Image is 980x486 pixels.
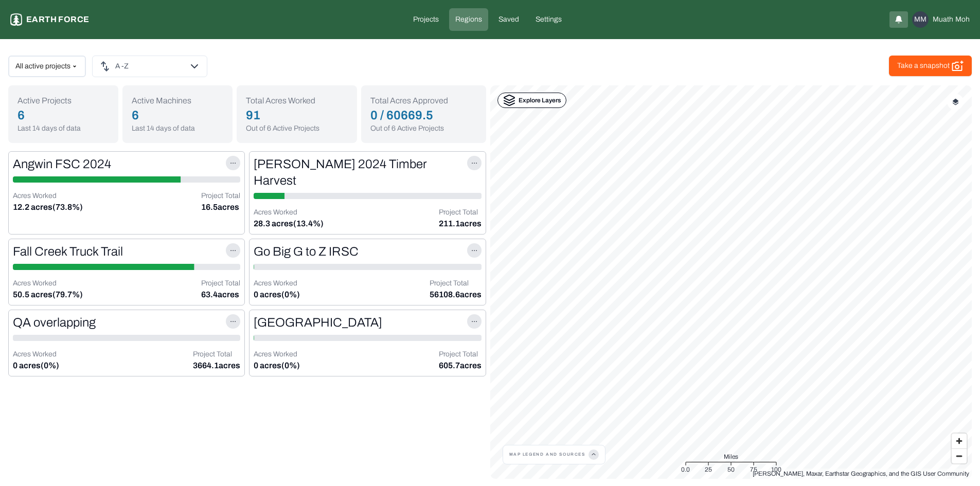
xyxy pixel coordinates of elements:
[17,123,109,134] div: Last 14 days of data
[430,278,482,289] p: Project Total
[13,243,123,260] div: Fall Creek Truck Trail
[115,61,129,71] p: A -Z
[439,349,482,359] p: Project Total
[92,56,207,77] button: A -Z
[254,243,359,260] div: Go Big G to Z IRSC
[771,464,781,475] div: 100
[681,464,690,475] div: 0.0
[455,14,482,25] p: Regions
[201,278,240,289] p: Project Total
[449,8,488,31] a: Regions
[10,13,22,26] img: earthforce-logo-white-uG4MPadI.svg
[254,218,324,230] p: 28.3 acres (13.4%)
[226,156,240,170] button: ...
[492,8,525,31] a: Saved
[13,314,96,331] div: QA overlapping
[407,8,445,31] a: Projects
[912,11,929,28] div: MM
[201,289,240,301] p: 63.4 acres
[246,107,348,123] div: 91
[889,56,972,76] button: Take a snapshot
[17,107,109,123] div: 6
[254,359,300,372] p: 0 acres (0%)
[933,14,953,25] span: Muath
[13,289,83,301] p: 50.5 acres (79.7%)
[430,289,482,301] p: 56108.6 acres
[132,107,223,123] div: 6
[536,14,562,25] p: Settings
[439,218,482,230] p: 211.1 acres
[13,191,85,201] p: Acres Worked
[498,14,519,25] p: Saved
[439,359,482,372] p: 605.7 acres
[254,278,302,289] p: Acres Worked
[467,314,482,329] button: ...
[193,359,240,372] p: 3664.1 acres
[13,359,59,372] p: 0 acres (0%)
[529,8,568,31] a: Settings
[226,314,240,329] button: ...
[13,278,85,289] p: Acres Worked
[13,349,61,359] p: Acres Worked
[370,123,476,134] div: Out of 6 Active Projects
[254,314,382,331] div: [GEOGRAPHIC_DATA]
[952,448,967,463] button: Zoom out
[413,14,439,25] p: Projects
[26,13,89,26] p: Earth force
[952,98,959,105] img: layerIcon
[519,95,561,105] p: Explore Layers
[246,123,348,134] div: Out of 6 Active Projects
[254,349,302,359] p: Acres Worked
[509,445,599,464] button: Map Legend and sources
[727,464,735,475] div: 50
[705,464,712,475] div: 25
[439,207,482,218] p: Project Total
[955,14,970,25] span: Moh
[254,207,326,218] p: Acres Worked
[201,191,240,201] p: Project Total
[17,95,109,107] div: Active Projects
[246,95,348,107] div: Total Acres Worked
[753,469,969,479] div: [PERSON_NAME], Maxar, Earthstar Geographics, and the GIS User Community
[13,156,111,172] div: Angwin FSC 2024
[132,95,223,107] div: Active Machines
[897,61,950,71] span: Take a snapshot
[226,243,240,258] button: ...
[912,11,970,28] button: MMMuathMoh
[132,123,223,134] div: Last 14 days of data
[13,201,83,213] p: 12.2 acres (73.8%)
[490,85,972,479] canvas: Map
[370,95,476,107] div: Total Acres Approved
[724,452,738,462] span: Miles
[370,107,476,123] div: 0 / 60669.5
[750,464,757,475] div: 75
[952,434,967,448] button: Zoom in
[8,56,86,77] button: All active projects
[467,243,482,258] button: ...
[467,156,482,170] button: ...
[193,349,240,359] p: Project Total
[254,156,467,189] div: [PERSON_NAME] 2024 Timber Harvest
[201,201,240,213] p: 16.5 acres
[254,289,300,301] p: 0 acres (0%)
